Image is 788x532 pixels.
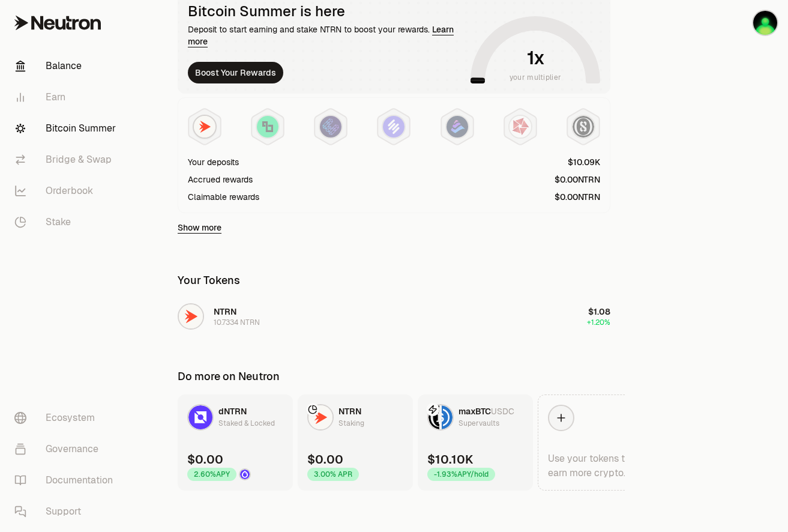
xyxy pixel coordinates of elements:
[427,451,473,468] div: $10.10K
[188,3,466,20] div: Bitcoin Summer is here
[338,406,361,417] span: NTRN
[178,222,221,234] a: Show more
[587,318,610,327] span: +1.20%
[188,156,239,168] div: Your deposits
[510,71,562,83] span: your multiplier
[308,405,332,429] img: NTRN Logo
[188,23,466,47] div: Deposit to start earning and stake NTRN to boost your rewards.
[588,306,610,317] span: $1.08
[5,50,130,82] a: Balance
[5,496,130,527] a: Support
[218,417,275,429] div: Staked & Locked
[5,113,130,144] a: Bitcoin Summer
[418,394,533,491] a: maxBTC LogoUSDC LogomaxBTCUSDCSupervaults$10.10K-1.93%APY/hold
[178,368,280,385] div: Do more on Neutron
[188,174,253,186] div: Accrued rewards
[188,405,212,429] img: dNTRN Logo
[307,451,343,468] div: $0.00
[383,116,405,138] img: Solv Points
[429,405,439,429] img: maxBTC Logo
[5,144,130,175] a: Bridge & Swap
[187,451,223,468] div: $0.00
[298,394,413,491] a: NTRN LogoNTRNStaking$0.003.00% APR
[338,417,364,429] div: Staking
[427,468,495,481] div: -1.93% APY/hold
[187,468,236,481] div: 2.60% APY
[5,434,130,465] a: Governance
[320,116,341,138] img: EtherFi Points
[447,116,468,138] img: Bedrock Diamonds
[170,298,618,334] button: NTRN LogoNTRN10.7334 NTRN$1.08+1.20%
[5,402,130,434] a: Ecosystem
[548,452,643,480] div: Use your tokens to earn more crypto.
[214,306,236,317] span: NTRN
[510,116,531,138] img: Mars Fragments
[194,116,215,138] img: NTRN
[5,207,130,238] a: Stake
[307,468,359,481] div: 3.00% APR
[5,175,130,207] a: Orderbook
[188,62,283,83] button: Boost Your Rewards
[442,405,453,429] img: USDC Logo
[753,11,777,35] img: KO
[491,406,514,417] span: USDC
[188,191,259,203] div: Claimable rewards
[178,272,240,289] div: Your Tokens
[538,394,653,491] a: Use your tokens to earn more crypto.
[573,116,594,138] img: Structured Points
[178,394,293,491] a: dNTRN LogodNTRNStaked & Locked$0.002.60%APYDrop
[459,417,499,429] div: Supervaults
[240,470,250,479] img: Drop
[459,406,491,417] span: maxBTC
[179,304,203,328] img: NTRN Logo
[5,82,130,113] a: Earn
[5,465,130,496] a: Documentation
[218,406,247,417] span: dNTRN
[257,116,278,138] img: Lombard Lux
[214,318,260,327] div: 10.7334 NTRN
